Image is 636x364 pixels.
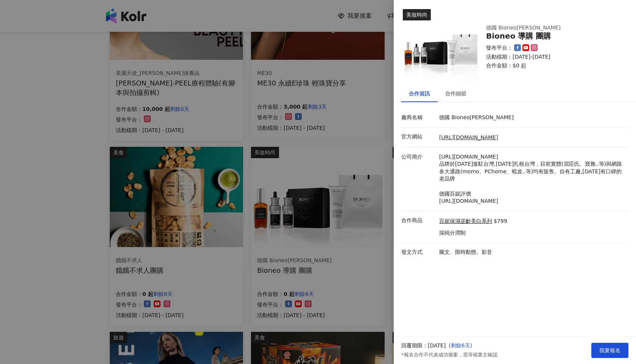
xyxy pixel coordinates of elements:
[401,114,435,121] p: 廠商名稱
[439,153,625,205] p: [URL][DOMAIN_NAME] 品牌於[DATE]進駐台灣,[DATE]扎根台灣，目前實體(屈臣氏、寶雅..等)與網路各大通路(momo、PChome、蝦皮..等)均有販售。自有工廠,[D...
[401,352,497,358] p: *報名合作不代表成功接案，需等候業主確認
[401,153,435,161] p: 公司簡介
[494,218,507,225] p: $799
[401,133,435,141] p: 官方網站
[439,134,498,140] a: [URL][DOMAIN_NAME]
[486,32,619,40] div: Bioneo 導購 團購
[439,249,625,256] p: 圖文、限時動態、影音
[401,249,435,256] p: 發文方式
[439,218,492,225] a: 百妮保濕逆齡美白系列
[409,89,430,98] div: 合作資訊
[445,89,466,98] div: 合作細節
[486,44,513,52] p: 發布平台：
[486,24,607,32] div: 德國 Bioneo[PERSON_NAME]
[403,9,431,20] div: 美妝時尚
[439,229,507,237] p: 採純分潤制
[486,62,619,70] p: 合作金額： $0 起
[449,342,497,350] p: ( 剩餘6天 )
[591,343,628,358] button: 我要報名
[403,9,479,85] img: 百妮保濕逆齡美白系列
[401,342,446,350] p: 回覆期限：[DATE]
[486,53,619,61] p: 活動檔期：[DATE]-[DATE]
[439,114,625,121] p: 德國 Bioneo[PERSON_NAME]
[599,347,620,353] span: 我要報名
[401,217,435,224] p: 合作商品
